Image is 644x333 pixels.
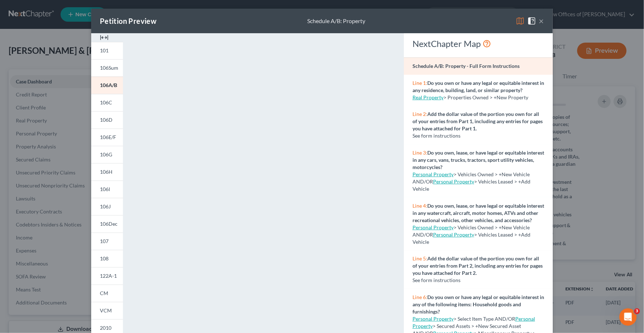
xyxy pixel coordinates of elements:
[100,151,112,157] span: 106G
[100,307,112,313] span: VCM
[100,203,111,209] span: 106J
[100,255,109,261] span: 108
[413,316,454,322] a: Personal Property
[91,215,123,233] a: 106Dec
[413,224,454,230] a: Personal Property
[413,111,543,131] strong: Add the dollar value of the portion you own for all of your entries from Part 1, including any en...
[100,221,118,227] span: 106Dec
[413,150,427,156] span: Line 3:
[413,255,427,261] span: Line 5:
[413,294,427,300] span: Line 6:
[91,181,123,198] a: 106I
[91,163,123,181] a: 106H
[413,150,544,170] strong: Do you own, lease, or have legal or equitable interest in any cars, vans, trucks, tractors, sport...
[100,290,108,296] span: CM
[413,171,530,185] span: > Vehicles Owned > +New Vehicle AND/OR
[444,94,528,100] span: > Properties Owned > +New Property
[413,277,460,283] span: See form instructions
[100,47,109,53] span: 101
[91,285,123,302] a: CM
[100,117,113,123] span: 106D
[516,17,525,25] img: map-eea8200ae884c6f1103ae1953ef3d486a96c86aabb227e865a55264e3737af1f.svg
[91,198,123,215] a: 106J
[539,17,544,25] button: ×
[413,224,530,238] span: > Vehicles Owned > +New Vehicle AND/OR
[100,186,110,192] span: 106I
[91,42,123,59] a: 101
[91,59,123,77] a: 106Sum
[100,65,118,71] span: 106Sum
[100,16,156,26] div: Petition Preview
[413,38,544,49] div: NextChapter Map
[91,111,123,129] a: 106D
[100,325,111,331] span: 2010
[307,17,365,25] div: Schedule A/B: Property
[100,238,109,244] span: 107
[100,134,116,140] span: 106E/F
[91,146,123,163] a: 106G
[413,316,535,329] a: Personal Property
[433,232,474,238] a: Personal Property
[413,203,544,223] strong: Do you own, lease, or have legal or equitable interest in any watercraft, aircraft, motor homes, ...
[413,178,530,192] span: > Vehicles Leased > +Add Vehicle
[91,129,123,146] a: 106E/F
[100,99,112,105] span: 106C
[413,94,444,100] a: Real Property
[91,250,123,267] a: 108
[100,82,117,88] span: 106A/B
[619,308,637,326] iframe: Intercom live chat
[433,178,474,185] a: Personal Property
[413,80,544,93] strong: Do you own or have any legal or equitable interest in any residence, building, land, or similar p...
[413,232,530,245] span: > Vehicles Leased > +Add Vehicle
[413,255,543,276] strong: Add the dollar value of the portion you own for all of your entries from Part 2, including any en...
[413,171,454,177] a: Personal Property
[413,294,544,315] strong: Do you own or have any legal or equitable interest in any of the following items: Household goods...
[413,316,515,322] span: > Select Item Type AND/OR
[100,169,113,175] span: 106H
[413,80,427,86] span: Line 1:
[413,203,427,209] span: Line 4:
[413,133,460,139] span: See form instructions
[91,267,123,285] a: 122A-1
[413,63,520,69] strong: Schedule A/B: Property - Full Form Instructions
[413,111,427,117] span: Line 2:
[91,94,123,111] a: 106C
[91,302,123,319] a: VCM
[100,33,109,42] img: expand-e0f6d898513216a626fdd78e52531dac95497ffd26381d4c15ee2fc46db09dca.svg
[100,273,117,279] span: 122A-1
[634,308,640,314] span: 3
[91,77,123,94] a: 106A/B
[91,233,123,250] a: 107
[528,17,536,25] img: help-close-5ba153eb36485ed6c1ea00a893f15db1cb9b99d6cae46e1a8edb6c62d00a1a76.svg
